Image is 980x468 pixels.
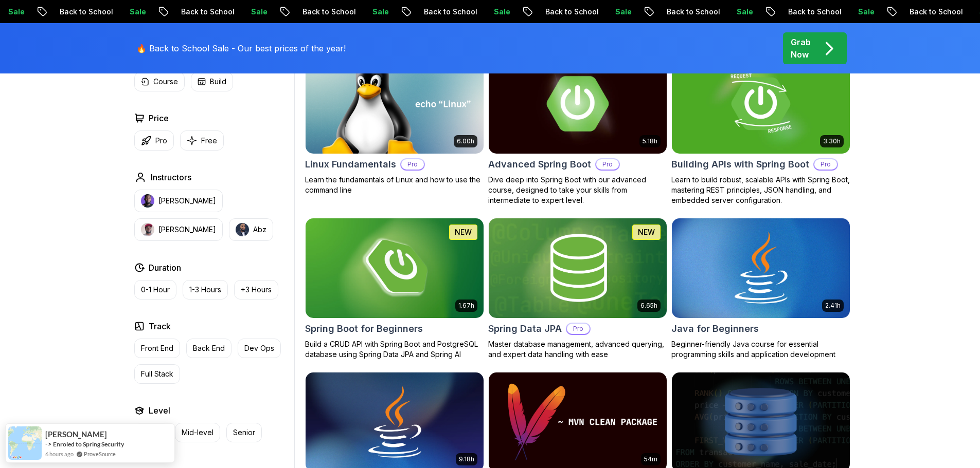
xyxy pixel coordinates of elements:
[671,322,759,336] h2: Java for Beginners
[305,218,484,360] a: Spring Boot for Beginners card1.67hNEWSpring Boot for BeginnersBuild a CRUD API with Spring Boot ...
[134,190,223,212] button: instructor img[PERSON_NAME]
[134,339,180,358] button: Front End
[288,7,358,17] p: Back to School
[484,51,671,156] img: Advanced Spring Boot card
[238,339,281,358] button: Dev Ops
[671,53,850,205] a: Building APIs with Spring Boot card3.30hBuilding APIs with Spring BootProLearn to build robust, s...
[45,7,115,17] p: Back to School
[358,7,390,17] p: Sale
[652,7,722,17] p: Back to School
[134,72,185,91] button: Course
[8,426,42,460] img: provesource social proof notification image
[141,285,170,295] p: 0-1 Hour
[671,339,850,360] p: Beginner-friendly Java course for essential programming skills and application development
[644,455,657,463] p: 54m
[596,159,619,170] p: Pro
[672,54,850,154] img: Building APIs with Spring Boot card
[236,223,249,236] img: instructor img
[488,157,591,172] h2: Advanced Spring Boot
[253,224,266,235] p: Abz
[151,171,191,183] h2: Instructors
[186,339,231,358] button: Back End
[141,343,173,353] p: Front End
[488,53,667,205] a: Advanced Spring Boot card5.18hAdvanced Spring BootProDive deep into Spring Boot with our advanced...
[149,320,171,332] h2: Track
[236,7,269,17] p: Sale
[134,423,169,442] button: Junior
[158,196,216,206] p: [PERSON_NAME]
[141,223,154,236] img: instructor img
[153,77,178,87] p: Course
[141,369,173,379] p: Full Stack
[201,136,217,146] p: Free
[823,137,841,145] p: 3.30h
[134,218,223,241] button: instructor img[PERSON_NAME]
[182,427,213,438] p: Mid-level
[638,227,655,237] p: NEW
[305,53,484,195] a: Linux Fundamentals card6.00hLinux FundamentalsProLearn the fundamentals of Linux and how to use t...
[672,218,850,318] img: Java for Beginners card
[488,339,667,360] p: Master database management, advanced querying, and expert data handling with ease
[671,218,850,360] a: Java for Beginners card2.41hJava for BeginnersBeginner-friendly Java course for essential program...
[193,343,225,353] p: Back End
[136,42,346,54] p: 🔥 Back to School Sale - Our best prices of the year!
[141,194,154,208] img: instructor img
[45,450,74,458] span: 6 hours ago
[843,7,876,17] p: Sale
[722,7,755,17] p: Sale
[244,343,274,353] p: Dev Ops
[183,280,228,299] button: 1-3 Hours
[671,175,850,205] p: Learn to build robust, scalable APIs with Spring Boot, mastering REST principles, JSON handling, ...
[488,322,562,336] h2: Spring Data JPA
[166,7,236,17] p: Back to School
[479,7,512,17] p: Sale
[234,280,278,299] button: +3 Hours
[401,159,424,170] p: Pro
[791,36,811,61] p: Grab Now
[825,302,841,310] p: 2.41h
[155,136,167,146] p: Pro
[600,7,633,17] p: Sale
[530,7,600,17] p: Back to School
[814,159,837,170] p: Pro
[189,285,221,295] p: 1-3 Hours
[134,130,174,151] button: Pro
[241,285,272,295] p: +3 Hours
[305,339,484,360] p: Build a CRUD API with Spring Boot and PostgreSQL database using Spring Data JPA and Spring AI
[459,455,474,463] p: 9.18h
[229,218,273,241] button: instructor imgAbz
[457,137,474,145] p: 6.00h
[305,175,484,195] p: Learn the fundamentals of Linux and how to use the command line
[158,224,216,235] p: [PERSON_NAME]
[115,7,148,17] p: Sale
[45,440,52,448] span: ->
[895,7,965,17] p: Back to School
[134,280,176,299] button: 0-1 Hour
[305,322,423,336] h2: Spring Boot for Beginners
[84,450,116,458] a: ProveSource
[45,430,107,439] span: [PERSON_NAME]
[149,261,181,274] h2: Duration
[455,227,472,237] p: NEW
[488,218,667,360] a: Spring Data JPA card6.65hNEWSpring Data JPAProMaster database management, advanced querying, and ...
[643,137,657,145] p: 5.18h
[671,157,809,172] h2: Building APIs with Spring Boot
[53,440,124,448] a: Enroled to Spring Security
[305,157,396,172] h2: Linux Fundamentals
[489,218,667,318] img: Spring Data JPA card
[306,54,484,154] img: Linux Fundamentals card
[458,302,474,310] p: 1.67h
[149,112,169,124] h2: Price
[409,7,479,17] p: Back to School
[640,302,657,310] p: 6.65h
[134,364,180,384] button: Full Stack
[306,218,484,318] img: Spring Boot for Beginners card
[180,130,224,151] button: Free
[226,423,262,442] button: Senior
[149,404,170,417] h2: Level
[488,175,667,205] p: Dive deep into Spring Boot with our advanced course, designed to take your skills from intermedia...
[233,427,255,438] p: Senior
[210,77,226,87] p: Build
[567,324,590,334] p: Pro
[773,7,843,17] p: Back to School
